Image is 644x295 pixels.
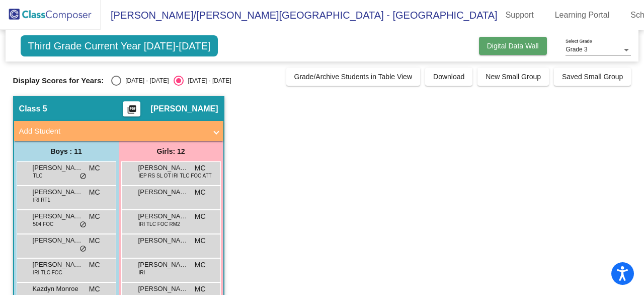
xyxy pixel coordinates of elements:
button: Print Students Details [123,101,140,116]
span: [PERSON_NAME] [138,260,189,270]
span: TLC [33,172,43,180]
span: Class 5 [19,104,47,114]
span: MC [89,284,100,294]
span: MC [195,187,206,198]
mat-expansion-panel-header: Add Student [14,121,223,141]
span: Third Grade Current Year [DATE]-[DATE] [21,35,218,56]
span: Grade/Archive Students in Table View [294,73,413,81]
button: New Small Group [477,68,549,86]
span: IRI TLC FOC [33,269,62,276]
span: Digital Data Wall [487,42,539,50]
mat-panel-title: Add Student [19,126,206,137]
span: MC [195,163,206,173]
span: Display Scores for Years: [13,76,104,85]
span: IRI [139,269,145,276]
button: Download [425,68,472,86]
button: Saved Small Group [554,68,631,86]
span: MC [195,260,206,270]
a: Support [498,7,542,23]
span: [PERSON_NAME] [138,284,189,294]
mat-radio-group: Select an option [111,76,231,86]
div: [DATE] - [DATE] [184,76,231,85]
span: [PERSON_NAME] [138,163,189,173]
span: MC [195,211,206,222]
span: [PERSON_NAME] [138,187,189,197]
span: MC [195,284,206,294]
a: Learning Portal [547,7,618,23]
span: 504 FOC [33,220,54,228]
span: do_not_disturb_alt [79,245,87,253]
span: Saved Small Group [562,73,623,81]
span: MC [195,235,206,246]
span: [PERSON_NAME] [33,235,83,246]
span: do_not_disturb_alt [79,172,87,181]
span: [PERSON_NAME] [33,187,83,197]
button: Grade/Archive Students in Table View [286,68,421,86]
span: [PERSON_NAME]/[PERSON_NAME][GEOGRAPHIC_DATA] - [GEOGRAPHIC_DATA] [101,7,498,23]
span: do_not_disturb_alt [79,221,87,229]
span: [PERSON_NAME] [33,163,83,173]
span: [PERSON_NAME] [33,211,83,221]
span: [PERSON_NAME] [138,235,189,246]
span: MC [89,260,100,270]
div: [DATE] - [DATE] [121,76,169,85]
span: IRI TLC FOC RM2 [139,220,180,228]
span: [PERSON_NAME] [33,260,83,270]
span: [PERSON_NAME] [138,211,189,221]
span: MC [89,235,100,246]
span: MC [89,163,100,173]
span: Download [433,73,464,81]
span: IEP RS SL OT IRI TLC FOC ATT [139,172,212,180]
button: Digital Data Wall [479,37,547,55]
span: MC [89,187,100,198]
span: [PERSON_NAME] [150,104,218,114]
span: Grade 3 [566,46,587,53]
span: Kazdyn Monroe [33,284,83,294]
div: Boys : 11 [14,141,119,161]
span: MC [89,211,100,222]
span: New Small Group [486,73,541,81]
mat-icon: picture_as_pdf [126,104,138,119]
span: IRI RT1 [33,196,50,204]
div: Girls: 12 [119,141,223,161]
